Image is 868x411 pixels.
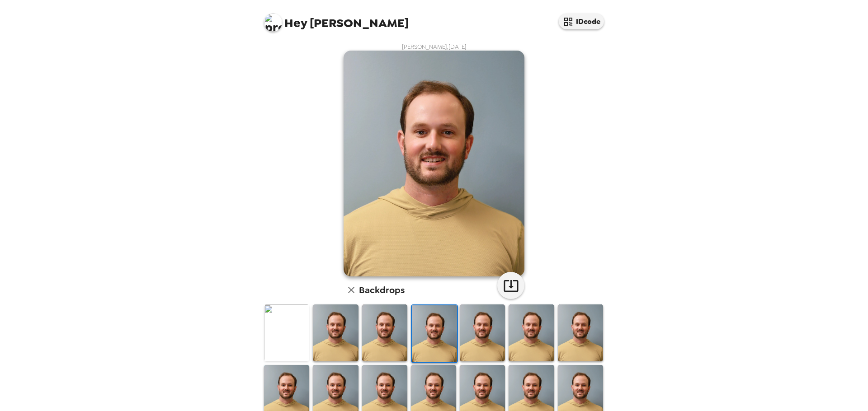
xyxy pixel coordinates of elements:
[359,283,405,297] h6: Backdrops
[264,304,309,361] img: Original
[264,14,282,32] img: profile pic
[559,14,604,29] button: IDcode
[344,51,524,276] img: user
[264,9,409,29] span: [PERSON_NAME]
[402,43,467,51] span: [PERSON_NAME] , [DATE]
[284,15,307,31] span: Hey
